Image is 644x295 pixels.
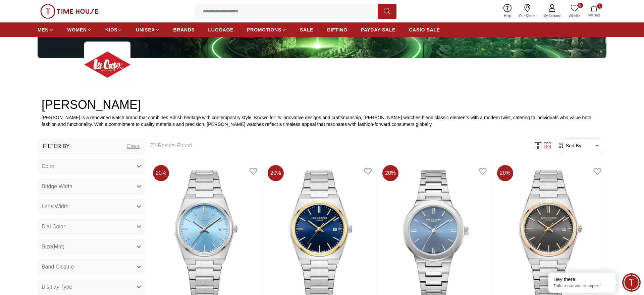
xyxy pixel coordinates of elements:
[150,142,525,150] h6: 72 Results Found
[105,26,117,33] span: KIDS
[38,24,54,36] a: MEN
[517,13,538,18] span: Our Stores
[382,165,398,181] span: 20 %
[136,24,160,36] a: UNISEX
[327,24,347,36] a: GIFTING
[67,26,87,33] span: WOMEN
[515,3,539,20] a: Our Stores
[38,158,145,174] button: Color
[622,273,641,292] div: Chat Widget
[42,98,602,112] h2: [PERSON_NAME]
[247,26,281,33] span: PROMOTIONS
[300,26,313,33] span: SALE
[173,26,195,33] span: BRANDS
[566,13,583,18] span: Wishlist
[409,26,440,33] span: CASIO SALE
[300,24,313,36] a: SALE
[361,24,395,36] a: PAYDAY SALE
[553,283,610,289] p: Talk to our watch expert!
[42,283,72,291] span: Display Type
[38,178,145,195] button: Bridge Width
[173,24,195,36] a: BRANDS
[67,24,92,36] a: WOMEN
[586,13,602,18] span: My Bag
[38,219,145,235] button: Dial Color
[43,142,70,150] h3: Filter By
[578,3,583,8] span: 0
[565,142,583,149] span: Sort By:
[38,199,145,215] button: Lens Width
[501,13,514,18] span: Help
[208,24,234,36] a: LUGGAGE
[42,203,68,211] span: Lens Width
[208,26,234,33] span: LUGGAGE
[38,279,145,295] button: Display Type
[105,24,122,36] a: KIDS
[361,26,395,33] span: PAYDAY SALE
[38,259,145,275] button: Band Closure
[497,165,513,181] span: 20 %
[500,3,515,20] a: Help
[268,165,284,181] span: 20 %
[40,4,99,19] img: ...
[153,165,169,181] span: 20 %
[597,3,602,9] span: 1
[247,24,286,36] a: PROMOTIONS
[42,243,64,251] span: Size(Mm)
[584,3,604,19] button: 1My Bag
[38,239,145,255] button: Size(Mm)
[565,3,584,20] a: 0Wishlist
[42,263,74,271] span: Band Closure
[84,42,130,88] img: ...
[38,26,49,33] span: MEN
[42,223,65,231] span: Dial Color
[42,162,54,170] span: Color
[553,276,610,283] div: Hey there!
[136,26,155,33] span: UNISEX
[409,24,440,36] a: CASIO SALE
[541,13,563,18] span: My Account
[127,142,140,150] div: Clear
[42,182,72,191] span: Bridge Width
[42,114,602,128] p: [PERSON_NAME] is a renowned watch brand that combines British heritage with contemporary style. K...
[327,26,347,33] span: GIFTING
[558,142,583,149] button: Sort By:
